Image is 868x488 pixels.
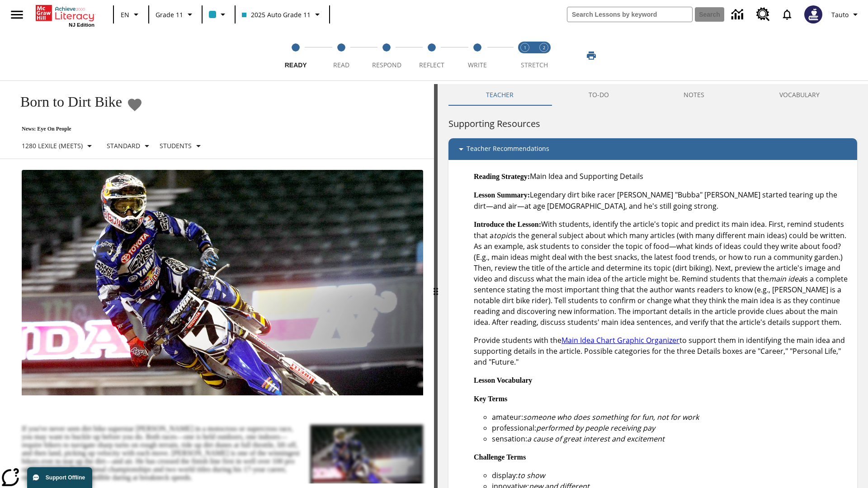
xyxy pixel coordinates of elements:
[27,467,92,488] button: Support Offline
[536,423,655,433] em: performed by people receiving pay
[474,171,850,182] p: Main Idea and Supporting Details
[360,31,413,80] button: Respond step 3 of 5
[434,84,438,488] div: Press Enter or Spacebar and then press right and left arrow keys to move the slider
[205,6,232,23] button: Class color is light blue. Change class color
[524,45,526,51] text: 1
[527,434,665,444] em: a cause of great interest and excitement
[492,412,850,422] li: amateur:
[828,6,864,23] button: Profile/Settings
[285,61,307,69] span: Ready
[269,31,322,80] button: Ready step 1 of 5
[531,31,557,80] button: Stretch Respond step 2 of 2
[156,138,208,154] button: Select Student
[156,10,183,19] span: Grade 11
[474,189,850,211] p: Legendary dirt bike racer [PERSON_NAME] "Bubba" [PERSON_NAME] started tearing up the dirt—and air...
[36,3,94,28] div: Home
[103,138,156,154] button: Scaffolds, Standard
[107,141,140,150] p: Standard
[543,45,545,51] text: 2
[492,470,850,481] li: display:
[474,221,541,228] strong: Introduce the Lesson:
[799,3,828,26] button: Select a new avatar
[646,84,742,106] button: NOTES
[567,7,692,22] input: search field
[448,138,857,160] div: Teacher Recommendations
[117,6,146,23] button: Language: EN, Select a language
[474,173,530,180] strong: Reading Strategy:
[474,453,526,461] strong: Challenge Terms
[242,10,311,19] span: 2025 Auto Grade 11
[4,1,30,28] button: Open side menu
[751,2,775,27] a: Resource Center, Will open in new tab
[46,474,85,481] span: Support Offline
[127,97,143,113] button: Add to Favorites - Born to Dirt Bike
[804,5,822,23] img: Avatar
[160,141,192,150] p: Students
[512,31,538,80] button: Stretch Read step 1 of 2
[521,61,548,69] span: STRETCH
[577,47,606,64] button: Print
[69,22,94,28] span: NJ Edition
[474,395,507,403] strong: Key Terms
[315,31,367,80] button: Read step 2 of 5
[474,335,850,367] p: Provide students with the to support them in identifying the main idea and supporting details in ...
[11,94,122,110] h1: Born to Dirt Bike
[474,191,530,199] strong: Lesson Summary:
[467,144,549,155] p: Teacher Recommendations
[238,6,326,23] button: Class: 2025 Auto Grade 11, Select your class
[742,84,857,106] button: VOCABULARY
[438,84,868,488] div: activity
[11,126,208,132] p: News: Eye On People
[22,170,423,396] img: Motocross racer James Stewart flies through the air on his dirt bike.
[726,2,751,27] a: Data Center
[775,3,799,26] a: Notifications
[333,61,349,69] span: Read
[22,141,83,150] p: 1280 Lexile (Meets)
[451,31,504,80] button: Write step 5 of 5
[152,6,199,23] button: Grade: Grade 11, Select a grade
[561,335,679,345] a: Main Idea Chart Graphic Organizer
[474,219,850,328] p: With students, identify the article's topic and predict its main idea. First, remind students tha...
[518,470,545,480] em: to show
[448,84,857,106] div: Instructional Panel Tabs
[448,117,857,131] h6: Supporting Resources
[121,10,129,19] span: EN
[18,138,99,154] button: Select Lexile, 1280 Lexile (Meets)
[419,61,444,69] span: Reflect
[769,274,802,284] em: main idea
[448,84,551,106] button: Teacher
[492,422,850,433] li: professional:
[492,433,850,444] li: sensation:
[406,31,458,80] button: Reflect step 4 of 5
[551,84,646,106] button: TO-DO
[372,61,401,69] span: Respond
[474,376,532,384] strong: Lesson Vocabulary
[831,10,849,19] span: Tauto
[468,61,487,69] span: Write
[494,230,511,240] em: topic
[523,412,699,422] em: someone who does something for fun, not for work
